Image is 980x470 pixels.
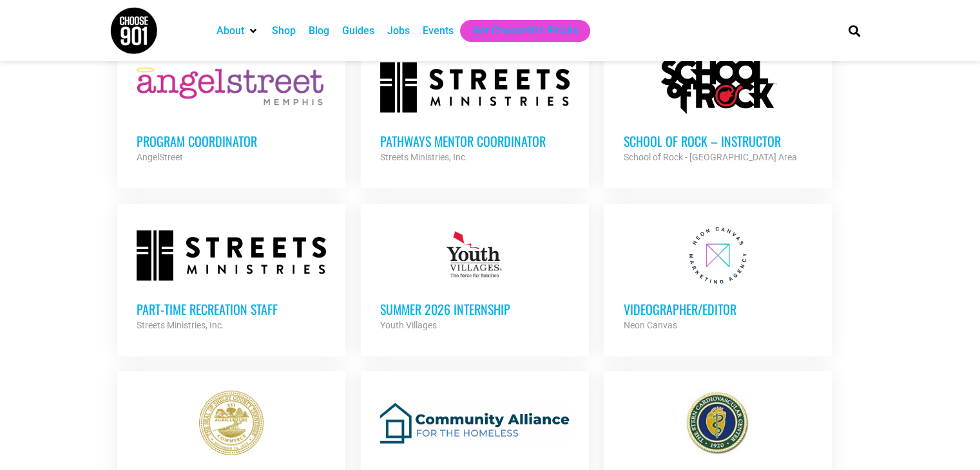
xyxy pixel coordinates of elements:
[361,204,589,352] a: Summer 2026 Internship Youth Villages
[380,320,437,330] strong: Youth Villages
[117,204,345,352] a: Part-time Recreation Staff Streets Ministries, Inc.
[216,23,244,39] a: About
[137,152,183,162] strong: AngelStreet
[843,20,865,41] div: Search
[380,152,468,162] strong: Streets Ministries, Inc.
[137,301,326,317] h3: Part-time Recreation Staff
[210,20,826,42] nav: Main nav
[380,133,570,149] h3: Pathways Mentor Coordinator
[272,23,296,39] a: Shop
[137,133,326,149] h3: Program Coordinator
[623,320,677,330] strong: Neon Canvas
[210,20,265,42] div: About
[380,301,570,317] h3: Summer 2026 Internship
[137,320,224,330] strong: Streets Ministries, Inc.
[117,36,345,184] a: Program Coordinator AngelStreet
[623,152,796,162] strong: School of Rock - [GEOGRAPHIC_DATA] Area
[604,36,832,184] a: School of Rock – Instructor School of Rock - [GEOGRAPHIC_DATA] Area
[473,23,577,39] a: Get Choose901 Emails
[309,23,329,39] a: Blog
[623,301,812,317] h3: Videographer/Editor
[361,36,589,184] a: Pathways Mentor Coordinator Streets Ministries, Inc.
[604,204,832,352] a: Videographer/Editor Neon Canvas
[623,133,812,149] h3: School of Rock – Instructor
[423,23,454,39] a: Events
[387,23,410,39] a: Jobs
[342,23,374,39] a: Guides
